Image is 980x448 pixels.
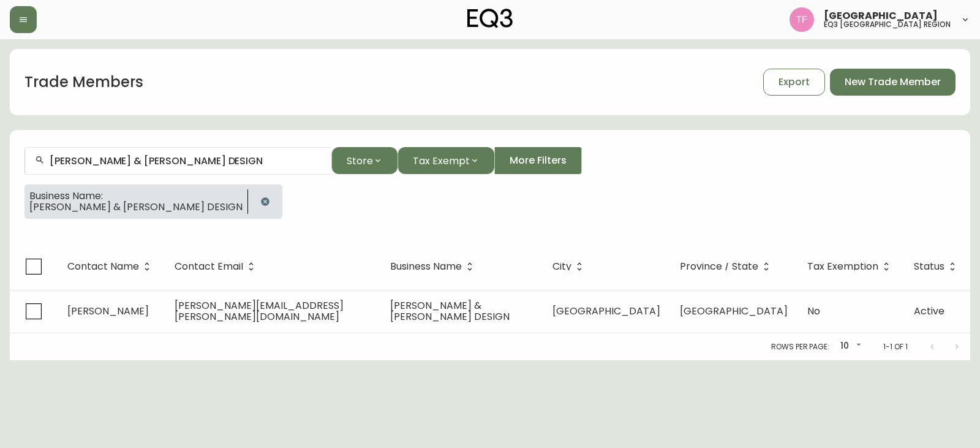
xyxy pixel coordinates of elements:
span: Province / State [680,263,758,270]
h1: Trade Members [24,72,143,93]
h5: eq3 [GEOGRAPHIC_DATA] region [824,21,951,28]
span: [GEOGRAPHIC_DATA] [824,11,938,21]
span: Business Name [390,263,462,270]
span: Contact Name [67,263,139,270]
span: Business Name [390,261,478,272]
button: New Trade Member [830,69,956,96]
span: Business Name: [29,191,243,202]
p: 1-1 of 1 [883,341,908,352]
span: Tax Exemption [807,263,878,270]
span: City [552,263,571,270]
img: 971393357b0bdd4f0581b88529d406f6 [790,7,814,32]
span: More Filters [510,154,567,167]
span: Export [778,75,810,89]
p: Rows per page: [771,341,829,352]
span: [GEOGRAPHIC_DATA] [680,304,788,318]
span: [PERSON_NAME] [67,304,149,318]
span: Tax Exemption [807,261,894,272]
span: City [552,261,587,272]
span: New Trade Member [845,75,941,89]
span: Status [914,263,944,270]
button: Store [331,147,398,174]
span: Province / State [680,261,774,272]
input: Search [50,155,322,167]
span: [PERSON_NAME] & [PERSON_NAME] DESIGN [29,202,243,213]
span: [GEOGRAPHIC_DATA] [552,304,660,318]
button: More Filters [494,147,582,174]
span: Active [914,304,944,318]
img: logo [467,9,513,28]
button: Tax Exempt [398,147,494,174]
span: No [807,304,820,318]
span: [PERSON_NAME] & [PERSON_NAME] DESIGN [390,298,510,324]
button: Export [763,69,825,96]
span: Contact Email [175,261,259,272]
div: 10 [834,336,864,357]
span: Contact Email [175,263,243,270]
span: Status [914,261,960,272]
span: Tax Exempt [413,153,470,169]
span: [PERSON_NAME][EMAIL_ADDRESS][PERSON_NAME][DOMAIN_NAME] [175,298,344,324]
span: Store [347,153,373,169]
span: Contact Name [67,261,155,272]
